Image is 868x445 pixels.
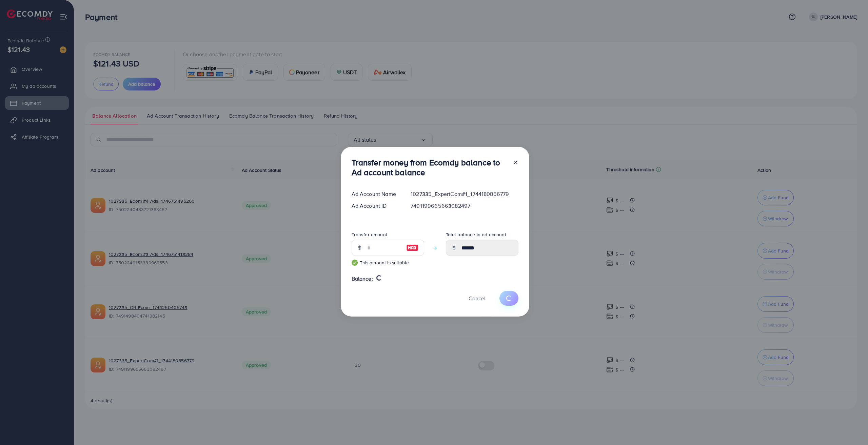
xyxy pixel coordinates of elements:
label: Total balance in ad account [446,231,506,238]
span: Balance: [352,275,373,283]
div: Ad Account ID [346,202,406,210]
div: Ad Account Name [346,190,406,198]
label: Transfer amount [352,231,387,238]
div: 1027335_ExpertCom#1_1744180856779 [405,190,524,198]
small: This amount is suitable [352,259,424,266]
h3: Transfer money from Ecomdy balance to Ad account balance [352,158,508,177]
iframe: Chat [839,414,863,440]
img: image [406,244,418,252]
div: 7491199665663082497 [405,202,524,210]
button: Cancel [460,291,494,305]
img: guide [352,260,358,266]
span: Cancel [469,295,486,302]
